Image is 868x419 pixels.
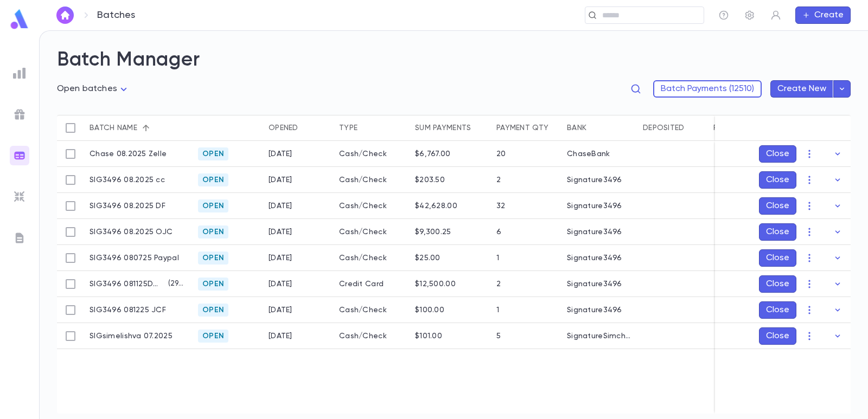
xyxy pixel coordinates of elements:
span: Open [198,254,228,262]
button: Close [759,223,796,241]
div: $9,300.25 [415,228,451,236]
div: 1 [496,306,499,314]
span: Open batches [57,85,117,93]
div: 8/11/2025 [269,306,292,314]
div: ChaseBank [567,150,610,158]
div: 7/31/2025 [269,176,292,184]
p: SIG3496 081125DMFcc [90,280,164,288]
div: 7/21/2025 [269,332,292,340]
p: Chase 08.2025 Zelle [90,150,167,158]
button: Create New [770,80,833,98]
div: 32 [496,202,506,210]
p: SIG3496 080725 Paypal [90,254,179,262]
div: 8/1/2025 [269,150,292,158]
button: Batch Payments (12510) [653,80,762,98]
div: $42,628.00 [415,202,457,210]
img: logo [9,9,30,30]
div: 2 [496,280,501,288]
button: Sort [137,119,155,137]
div: 8/11/2025 [269,280,292,288]
div: Type [334,115,410,141]
div: Signature3496 [567,202,622,210]
div: Signature3496 [567,280,622,288]
div: $100.00 [415,306,444,314]
span: Open [198,150,228,158]
p: Batches [97,9,135,21]
div: Cash/Check [334,167,410,193]
div: Recorded [713,115,755,141]
div: 2 [496,176,501,184]
div: Opened [269,115,298,141]
img: imports_grey.530a8a0e642e233f2baf0ef88e8c9fcb.svg [13,190,26,203]
div: Bank [567,115,586,141]
div: Batch name [90,115,137,141]
div: Payment qty [496,115,548,141]
div: 5 [496,332,501,340]
div: 1 [496,254,499,262]
div: 8/1/2025 [269,228,292,236]
div: Cash/Check [334,193,410,219]
div: 8/7/2025 [269,254,292,262]
p: SIG3496 08.2025 OJC [90,228,173,236]
div: $6,767.00 [415,150,451,158]
span: Open [198,280,228,288]
p: SIG3496 081225 JCF [90,306,166,314]
button: Close [759,301,796,319]
div: Cash/Check [334,297,410,323]
p: ( 2929 ) [164,279,187,289]
div: 8/1/2025 [269,202,292,210]
div: Open batches [57,81,130,98]
button: Close [759,171,796,189]
span: Open [198,228,228,236]
div: $203.50 [415,176,445,184]
h2: Batch Manager [57,48,851,72]
span: Open [198,176,228,184]
button: Close [759,327,796,345]
img: reports_grey.c525e4749d1bce6a11f5fe2a8de1b229.svg [13,67,26,80]
p: SIGsimelishva 07.2025 [90,332,173,340]
div: Cash/Check [334,245,410,271]
div: 20 [496,150,506,158]
div: Sum payments [410,115,491,141]
img: batches_gradient.0a22e14384a92aa4cd678275c0c39cc4.svg [13,149,26,162]
button: Create [795,7,851,24]
div: Credit Card [334,271,410,297]
img: home_white.a664292cf8c1dea59945f0da9f25487c.svg [59,11,72,20]
div: Signature3496 [567,228,622,236]
div: Type [339,115,358,141]
div: Signature3496 [567,176,622,184]
div: SignatureSimchasElisheva [567,332,632,340]
span: Open [198,202,228,210]
div: Signature3496 [567,254,622,262]
div: Opened [263,115,334,141]
button: Close [759,249,796,267]
div: Sum payments [415,115,471,141]
div: Cash/Check [334,323,410,349]
div: Bank [561,115,637,141]
button: Close [759,197,796,215]
p: SIG3496 08.2025 cc [90,176,165,184]
div: $101.00 [415,332,442,340]
div: Cash/Check [334,219,410,245]
div: Batch name [84,115,193,141]
img: campaigns_grey.99e729a5f7ee94e3726e6486bddda8f1.svg [13,108,26,121]
span: Open [198,332,228,340]
span: Open [198,306,228,314]
button: Close [759,275,796,293]
div: Recorded [708,115,778,141]
p: SIG3496 08.2025 DF [90,202,165,210]
div: 6 [496,228,501,236]
div: Deposited [643,115,685,141]
div: Cash/Check [334,141,410,167]
div: Payment qty [491,115,561,141]
div: Signature3496 [567,306,622,314]
div: Deposited [637,115,708,141]
div: $25.00 [415,254,441,262]
img: letters_grey.7941b92b52307dd3b8a917253454ce1c.svg [13,231,26,244]
div: $12,500.00 [415,280,456,288]
button: Close [759,145,796,163]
